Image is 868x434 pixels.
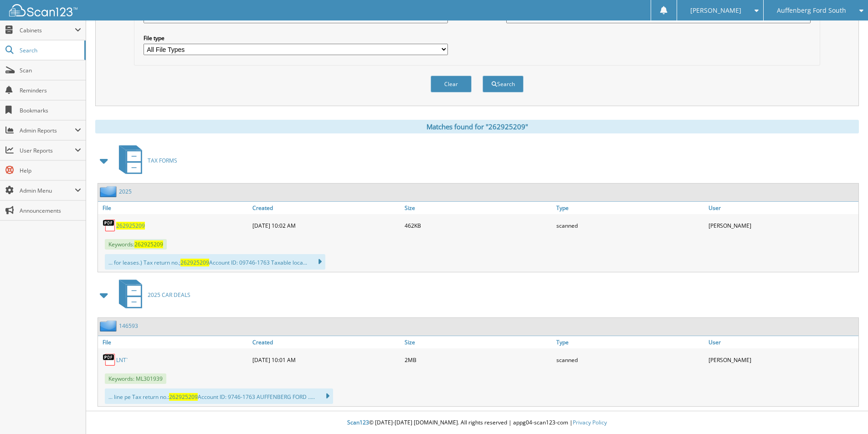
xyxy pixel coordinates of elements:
[690,8,741,13] span: [PERSON_NAME]
[20,66,81,74] span: Scan
[20,147,75,154] span: User Reports
[119,188,132,195] a: 2025
[148,291,190,299] span: 2025 CAR DEALS
[250,351,402,369] div: [DATE] 10:01 AM
[706,216,858,235] div: [PERSON_NAME]
[554,202,706,214] a: Type
[573,419,607,426] a: Privacy Policy
[20,46,80,54] span: Search
[250,216,402,235] div: [DATE] 10:02 AM
[103,353,116,367] img: PDF.png
[20,26,75,34] span: Cabinets
[554,336,706,348] a: Type
[105,239,167,250] span: Keywords:
[706,351,858,369] div: [PERSON_NAME]
[169,393,198,401] span: 262925209
[119,322,138,330] a: 146593
[100,186,119,197] img: folder2.png
[100,320,119,332] img: folder2.png
[95,120,859,133] div: Matches found for "262925209"
[9,4,77,16] img: scan123-logo-white.svg
[706,202,858,214] a: User
[86,412,868,434] div: © [DATE]-[DATE] [DOMAIN_NAME]. All rights reserved | appg04-scan123-com |
[20,107,81,114] span: Bookmarks
[98,202,250,214] a: File
[180,259,209,266] span: 262925209
[554,351,706,369] div: scanned
[554,216,706,235] div: scanned
[431,76,472,92] button: Clear
[20,127,75,134] span: Admin Reports
[105,388,333,404] div: ... line pe Tax return no.: Account ID: 9746-1763 AUFFENBERG FORD .....
[105,254,325,270] div: ... for leases.) Tax return no.; Account ID: 09746-1763 Taxable loca...
[250,336,402,348] a: Created
[20,167,81,174] span: Help
[98,336,250,348] a: File
[250,202,402,214] a: Created
[103,219,116,232] img: PDF.png
[402,216,555,235] div: 462KB
[144,34,448,42] label: File type
[20,187,75,194] span: Admin Menu
[113,143,177,179] a: TAX FORMS
[105,373,166,384] span: Keywords: ML301939
[402,351,555,369] div: 2MB
[116,222,145,230] a: 262925209
[20,207,81,214] span: Announcements
[706,336,858,348] a: User
[347,419,369,426] span: Scan123
[402,202,555,214] a: Size
[116,356,128,364] a: LNT`
[113,277,190,313] a: 2025 CAR DEALS
[483,76,524,92] button: Search
[20,87,81,94] span: Reminders
[402,336,555,348] a: Size
[134,240,163,248] span: 262925209
[148,157,177,164] span: TAX FORMS
[777,8,846,13] span: Auffenberg Ford South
